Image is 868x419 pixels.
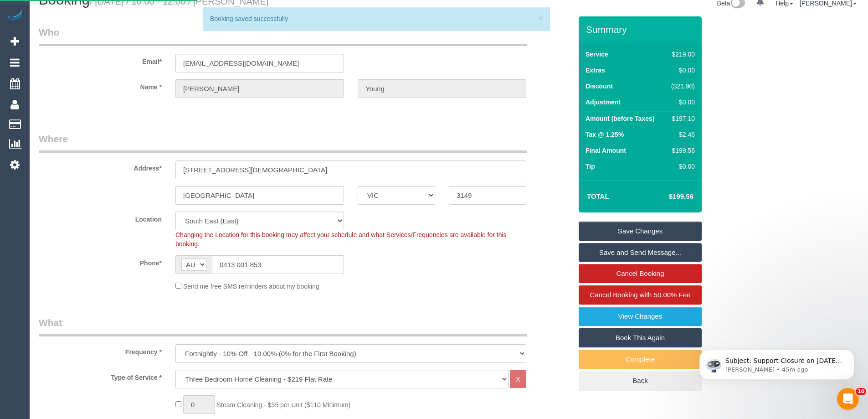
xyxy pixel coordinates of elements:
label: Adjustment [586,98,621,107]
a: Cancel Booking with 50.00% Fee [579,285,702,305]
span: Steam Cleaning - $55 per Unit ($110 Minimum) [217,401,350,409]
a: Save and Send Message... [579,243,702,262]
label: Final Amount [586,146,626,155]
label: Type of Service * [32,370,169,382]
label: Service [586,50,608,59]
label: Location [32,212,169,224]
label: Amount (before Taxes) [586,114,654,123]
iframe: Intercom live chat [837,388,859,410]
legend: Who [39,26,527,46]
span: Changing the Location for this booking may affect your schedule and what Services/Frequencies are... [175,231,507,248]
span: Send me free SMS reminders about my booking [183,283,319,290]
div: $2.46 [668,130,695,139]
label: Address* [32,160,169,173]
span: 10 [856,388,866,395]
a: Back [579,371,702,390]
h4: $199.56 [642,193,693,201]
div: $197.10 [668,114,695,123]
h3: Summary [586,24,697,35]
a: View Changes [579,307,702,326]
div: $0.00 [668,66,695,75]
div: $199.56 [668,146,695,155]
input: Post Code* [449,186,526,205]
input: First Name* [175,79,344,98]
div: $0.00 [668,162,695,171]
div: ($21.90) [668,82,695,91]
label: Extras [586,66,605,75]
input: Suburb* [175,186,344,205]
label: Tip [586,162,595,171]
div: $0.00 [668,98,695,107]
input: Last Name* [358,79,526,98]
label: Frequency * [32,344,169,357]
legend: Where [39,132,527,153]
label: Discount [586,82,613,91]
label: Name * [32,79,169,92]
label: Phone* [32,255,169,268]
a: Book This Again [579,328,702,347]
div: Booking saved successfully [210,14,543,23]
strong: Total [587,192,609,200]
iframe: Intercom notifications message [686,331,868,394]
span: Cancel Booking with 50.00% Fee [590,291,691,299]
label: Email* [32,54,169,66]
label: Tax @ 1.25% [586,130,624,139]
a: Save Changes [579,222,702,241]
button: × [538,13,544,23]
legend: What [39,316,527,336]
img: Automaid Logo [5,9,24,22]
input: Email* [175,54,344,72]
input: Phone* [212,255,344,274]
div: $219.00 [668,50,695,59]
a: Cancel Booking [579,264,702,283]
